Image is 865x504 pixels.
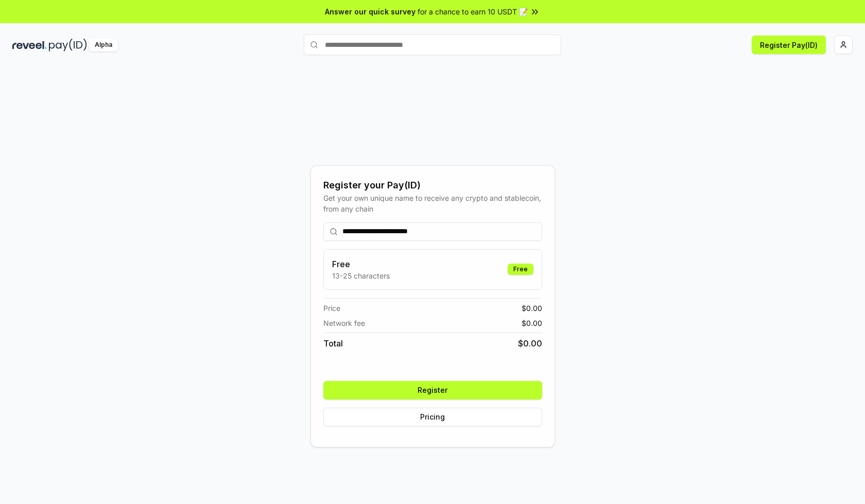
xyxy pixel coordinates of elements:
span: $ 0.00 [518,337,542,350]
span: $ 0.00 [522,318,542,328]
img: reveel_dark [12,39,47,51]
div: Get your own unique name to receive any crypto and stablecoin, from any chain [323,193,542,214]
span: Price [323,303,340,314]
div: Free [508,264,533,275]
span: Network fee [323,318,365,328]
span: $ 0.00 [522,303,542,314]
div: Alpha [89,39,118,51]
div: Register your Pay(ID) [323,178,542,193]
img: pay_id [49,39,87,51]
button: Register Pay(ID) [752,36,826,54]
h3: Free [332,258,390,270]
span: Total [323,337,343,350]
span: for a chance to earn 10 USDT 📝 [418,6,528,17]
p: 13-25 characters [332,270,390,281]
button: Pricing [323,408,542,426]
span: Answer our quick survey [325,6,416,17]
button: Register [323,381,542,399]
